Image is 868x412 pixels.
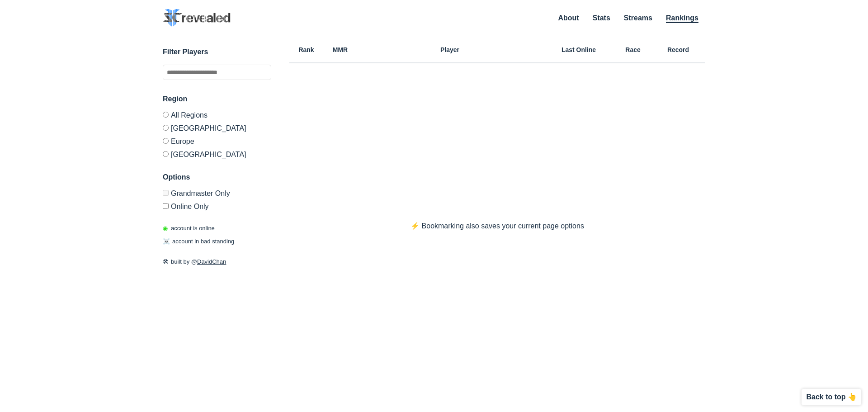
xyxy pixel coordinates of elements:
[163,125,169,131] input: [GEOGRAPHIC_DATA]
[323,47,357,53] h6: MMR
[163,172,271,183] h3: Options
[392,221,602,232] p: ⚡️ Bookmarking also saves your current page options
[163,190,169,196] input: Grandmaster Only
[163,138,169,144] input: Europe
[163,112,169,118] input: All Regions
[163,199,271,210] label: Only show accounts currently laddering
[197,258,226,265] a: DavidChan
[624,14,652,22] a: Streams
[163,94,271,104] h3: Region
[651,47,705,53] h6: Record
[542,47,615,53] h6: Last Online
[806,393,857,401] p: Back to top 👆
[163,9,231,27] img: SC2 Revealed
[289,47,323,53] h6: Rank
[666,14,698,23] a: Rankings
[357,47,542,53] h6: Player
[163,121,271,134] label: [GEOGRAPHIC_DATA]
[163,224,215,233] p: account is online
[593,14,610,22] a: Stats
[163,47,271,57] h3: Filter Players
[163,190,271,199] label: Only Show accounts currently in Grandmaster
[163,112,271,121] label: All Regions
[163,225,168,232] span: ◉
[163,134,271,147] label: Europe
[163,203,169,209] input: Online Only
[163,147,271,158] label: [GEOGRAPHIC_DATA]
[163,151,169,157] input: [GEOGRAPHIC_DATA]
[163,258,169,265] span: 🛠
[163,237,234,246] p: account in bad standing
[163,257,271,266] p: built by @
[615,47,651,53] h6: Race
[558,14,579,22] a: About
[163,238,170,245] span: ☠️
